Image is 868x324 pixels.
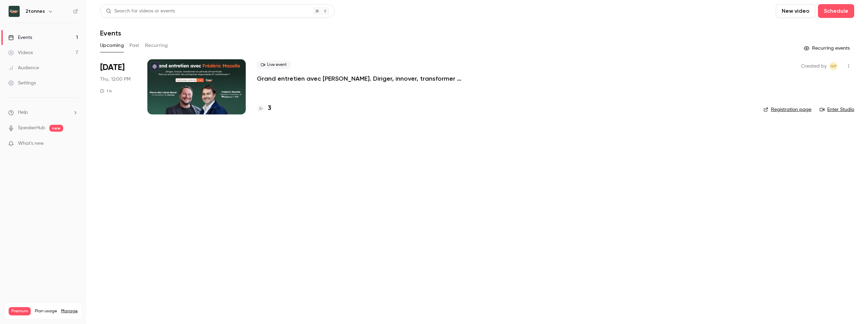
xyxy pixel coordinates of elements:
span: Thu, 12:00 PM [100,76,130,83]
h4: 3 [268,104,271,113]
img: 2tonnes [9,6,20,17]
iframe: Noticeable Trigger [70,141,78,147]
button: Recurring [145,40,168,51]
button: Past [129,40,139,51]
div: Search for videos or events [106,8,175,15]
h1: Events [100,29,121,37]
button: Recurring events [801,43,854,54]
li: help-dropdown-opener [8,109,78,116]
button: Schedule [818,4,854,18]
span: Gabrielle Piot [829,62,838,70]
a: Grand entretien avec [PERSON_NAME]. Diriger, innover, transformer en période d’incertitude : peut... [257,74,464,83]
a: Enter Studio [820,106,854,113]
h6: 2tonnes [26,8,45,15]
div: Settings [8,80,36,87]
div: Events [8,34,32,41]
span: new [49,125,63,132]
span: Help [18,109,28,116]
a: Manage [61,308,78,314]
span: Created by [801,62,827,70]
button: New video [776,4,815,18]
span: Premium [9,307,31,315]
a: Registration page [763,106,811,113]
span: [DATE] [100,62,125,73]
span: Live event [257,61,291,69]
a: 3 [257,104,271,113]
span: Plan usage [35,308,57,314]
a: SpeakerHub [18,124,45,132]
div: Audience [8,64,39,71]
div: Videos [8,49,33,56]
button: Upcoming [100,40,124,51]
div: Oct 16 Thu, 12:00 PM (Europe/Paris) [100,59,136,114]
span: What's new [18,140,44,147]
div: 1 h [100,88,112,94]
span: GP [830,62,837,70]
